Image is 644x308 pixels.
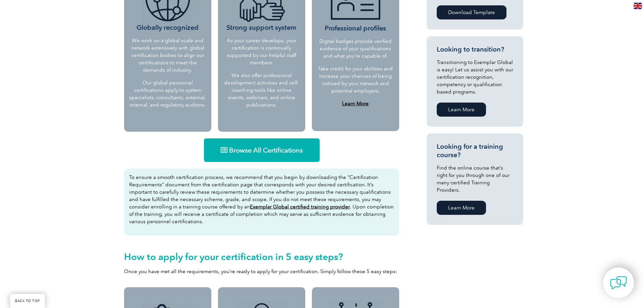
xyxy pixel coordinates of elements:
[124,268,399,275] p: Once you have met all the requirements, you’re ready to apply for your certification. Simply foll...
[223,72,300,109] p: We also offer professional development activities and self-coaching tools like online events, web...
[437,103,486,117] a: Learn More
[204,138,320,162] a: Browse All Certifications
[129,79,206,109] p: Our global personnel certifications apply to system specialists, consultants, external, internal,...
[250,204,350,210] a: Exemplar Global certified training provider
[437,201,486,215] a: Learn More
[437,5,506,19] a: Download Template
[318,38,393,60] p: Digital badges provide verified evidence of your qualifications and what you’re capable of.
[437,142,513,159] h3: Looking for a training course?
[437,59,513,96] p: Transitioning to Exemplar Global is easy! Let us assist you with our certification recognition, c...
[124,251,399,262] h2: How to apply for your certification in 5 easy steps?
[129,37,206,74] p: We work on a global scale and network extensively with global certification bodies to align our c...
[229,147,303,153] span: Browse All Certifications
[318,65,393,95] p: Take credit for your abilities and increase your chances of being noticed by your network and pot...
[342,101,369,107] a: Learn More
[634,3,642,9] img: en
[437,164,513,194] p: Find the online course that’s right for you through one of our many certified Training Providers.
[10,294,45,308] a: BACK TO TOP
[437,45,513,54] h3: Looking to transition?
[223,37,300,66] p: As your career develops, your certification is continually supported by our helpful staff members.
[610,274,627,291] img: contact-chat.png
[129,174,394,225] p: To ensure a smooth certification process, we recommend that you begin by downloading the “Certifi...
